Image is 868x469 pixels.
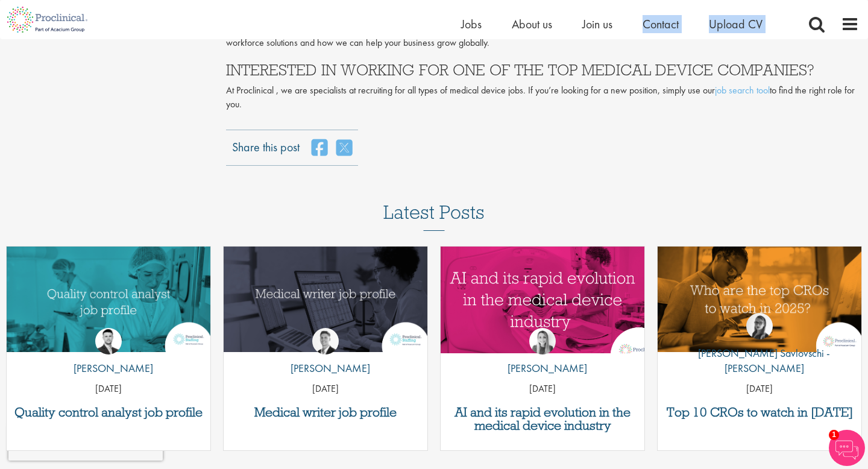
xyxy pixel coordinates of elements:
[224,247,427,353] img: Medical writer job profile
[829,430,865,466] img: Chatbot
[498,328,587,382] a: Hannah Burke [PERSON_NAME]
[658,247,861,353] img: Top 10 CROs 2025 | Proclinical
[383,202,485,231] h3: Latest Posts
[447,406,638,432] a: AI and its rapid evolution in the medical device industry
[232,139,300,147] label: Share this post
[224,247,427,353] a: Link to a post
[336,139,352,157] a: share on twitter
[420,236,665,363] img: AI and Its Impact on the Medical Device Industry | Proclinical
[226,62,859,78] h3: INTERESTED IN WORKING FOR ONE OF THE TOP MEDICAL DEVICE COMPANIES?
[746,313,773,339] img: Theodora Savlovschi - Wicks
[715,84,770,96] a: job search tool
[281,360,370,376] p: [PERSON_NAME]
[664,406,855,419] a: Top 10 CROs to watch in [DATE]
[7,382,210,396] p: [DATE]
[230,406,421,419] a: Medical writer job profile
[7,247,210,353] img: quality control analyst job profile
[709,16,763,32] a: Upload CV
[64,360,153,376] p: [PERSON_NAME]
[512,16,552,32] a: About us
[658,247,861,353] a: Link to a post
[64,328,153,382] a: Joshua Godden [PERSON_NAME]
[95,328,122,354] img: Joshua Godden
[312,139,327,157] a: share on facebook
[658,382,861,396] p: [DATE]
[582,16,612,32] a: Join us
[281,328,370,382] a: George Watson [PERSON_NAME]
[7,247,210,353] a: Link to a post
[441,382,644,396] p: [DATE]
[658,345,861,376] p: [PERSON_NAME] Savlovschi - [PERSON_NAME]
[13,406,204,419] a: Quality control analyst job profile
[226,84,859,112] p: At Proclinical , we are specialists at recruiting for all types of medical device jobs. If you’re...
[224,382,427,396] p: [DATE]
[461,16,482,32] a: Jobs
[658,313,861,382] a: Theodora Savlovschi - Wicks [PERSON_NAME] Savlovschi - [PERSON_NAME]
[498,360,587,376] p: [PERSON_NAME]
[529,328,556,354] img: Hannah Burke
[441,247,644,353] a: Link to a post
[312,328,339,354] img: George Watson
[829,430,839,440] span: 1
[643,16,679,32] a: Contact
